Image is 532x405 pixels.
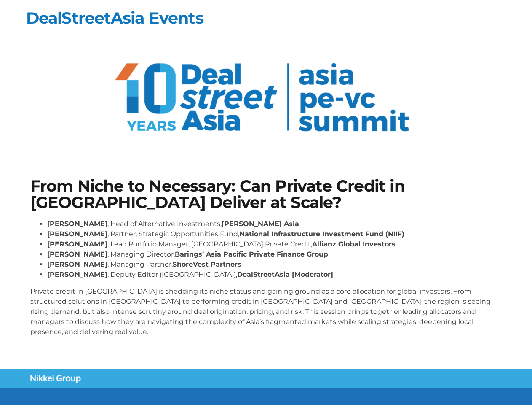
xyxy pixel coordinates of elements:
[47,219,502,229] li: , Head of Alternative Investments,
[26,8,203,28] a: DealStreetAsia Events
[312,240,396,248] strong: Allianz Global Investors
[239,230,404,238] strong: National Infrastructure Investment Fund (NIIF)
[47,239,502,249] li: , Lead Portfolio Manager, [GEOGRAPHIC_DATA] Private Credit,
[47,260,107,268] strong: [PERSON_NAME]
[47,230,107,238] strong: [PERSON_NAME]
[47,250,107,258] strong: [PERSON_NAME]
[47,229,502,239] li: , Partner, Strategic Opportunities Fund,
[47,270,107,278] strong: [PERSON_NAME]
[47,240,107,248] strong: [PERSON_NAME]
[47,220,107,228] strong: [PERSON_NAME]
[47,259,502,270] li: , Managing Partner,
[47,270,502,280] li: , Deputy Editor ([GEOGRAPHIC_DATA]),
[30,286,502,337] p: Private credit in [GEOGRAPHIC_DATA] is shedding its niche status and gaining ground as a core all...
[30,375,81,383] img: Nikkei Group
[173,260,241,268] strong: ShoreVest Partners
[175,250,328,258] strong: Barings’ Asia Pacific Private Finance Group
[47,249,502,259] li: , Managing Director,
[237,270,333,278] strong: DealStreetAsia [Moderator]
[30,178,502,211] h1: From Niche to Necessary: Can Private Credit in [GEOGRAPHIC_DATA] Deliver at Scale?
[222,220,299,228] strong: [PERSON_NAME] Asia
